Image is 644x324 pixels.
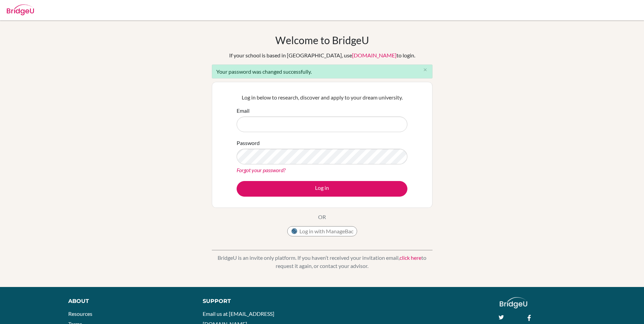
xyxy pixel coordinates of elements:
a: Resources [68,310,92,317]
label: Email [237,107,250,115]
p: Log in below to research, discover and apply to your dream university. [237,93,407,102]
a: [DOMAIN_NAME] [352,52,397,58]
div: If your school is based in [GEOGRAPHIC_DATA], use to login. [229,51,415,59]
a: Forgot your password? [237,167,286,173]
div: Your password was changed successfully. [212,65,433,78]
p: BridgeU is an invite only platform. If you haven’t received your invitation email, to request it ... [212,254,433,270]
label: Password [237,139,260,147]
img: logo_white@2x-f4f0deed5e89b7ecb1c2cc34c3e3d731f90f0f143d5ea2071677605dd97b5244.png [500,297,527,308]
h1: Welcome to BridgeU [275,34,369,46]
button: Log in with ManageBac [287,226,357,236]
button: Log in [237,181,407,197]
i: close [423,67,428,72]
div: Support [203,297,314,305]
p: OR [318,213,326,221]
button: Close [419,65,432,75]
img: Bridge-U [7,4,34,15]
a: click here [400,254,421,261]
div: About [68,297,187,305]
